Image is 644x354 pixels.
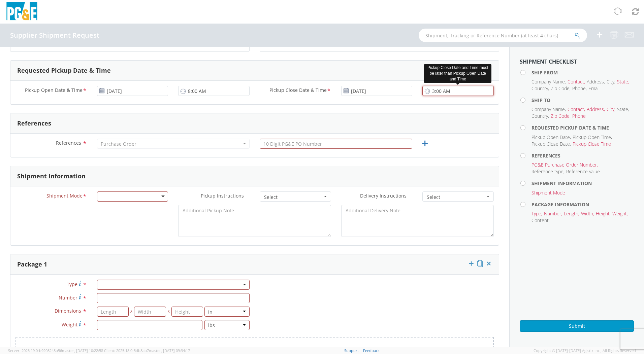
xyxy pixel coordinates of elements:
[532,78,565,85] span: Company Name
[532,153,634,158] h4: References
[534,348,636,353] span: Copyright © [DATE]-[DATE] Agistix Inc., All Rights Reserved
[532,141,571,147] li: ,
[596,210,610,217] span: Height
[612,210,628,217] li: ,
[607,106,615,113] li: ,
[101,141,136,147] div: Purchase Order
[532,168,563,175] span: Reference type
[572,85,586,92] span: Phone
[532,98,634,103] h4: Ship To
[344,348,359,353] a: Support
[532,134,570,140] span: Pickup Open Date
[572,85,587,92] li: ,
[564,210,579,217] li: ,
[17,261,47,268] h3: Package 1
[97,307,129,317] input: Length
[129,307,134,317] span: X
[532,141,570,147] span: Pickup Close Date
[532,134,571,141] li: ,
[607,78,614,85] span: City
[25,87,83,95] span: Pickup Open Date & Time
[8,348,103,353] span: Server: 2025.19.0-b9208248b56
[10,32,99,39] h4: Supplier Shipment Request
[17,67,111,74] h3: Requested Pickup Date & Time
[62,348,103,353] span: master, [DATE] 10:22:58
[134,307,166,317] input: Width
[572,113,586,119] span: Phone
[532,113,549,119] li: ,
[551,113,570,119] span: Zip Code
[419,29,587,42] input: Shipment, Tracking or Reference Number (at least 4 chars)
[607,106,614,112] span: City
[532,162,598,168] li: ,
[62,321,77,328] span: Weight
[568,106,585,113] li: ,
[532,85,549,92] li: ,
[532,189,565,196] span: Shipment Mode
[55,308,81,314] span: Dimensions
[104,348,190,353] span: Client: 2025.18.0-5db8ab7
[166,307,171,317] span: X
[532,113,548,119] span: Country
[260,191,331,202] button: Select
[149,348,190,353] span: master, [DATE] 09:34:17
[612,210,627,217] span: Weight
[532,210,542,217] li: ,
[568,78,585,85] li: ,
[67,281,77,287] span: Type
[260,139,412,149] input: 10 Digit PG&E PO Number
[532,202,634,207] h4: Package Information
[617,78,628,85] span: State
[5,2,39,22] img: pge-logo-06675f144f4cfa6a6814.png
[427,194,485,201] span: Select
[17,173,86,180] h3: Shipment Information
[360,192,407,199] span: Delivery Instructions
[532,217,549,223] span: Content
[532,162,597,168] span: PG&E Purchase Order Number
[551,85,571,92] li: ,
[532,85,548,92] span: Country
[596,210,611,217] li: ,
[544,210,561,217] span: Number
[587,106,604,112] span: Address
[422,191,494,202] button: Select
[617,78,629,85] li: ,
[532,70,634,75] h4: Ship From
[17,120,51,127] h3: References
[532,168,565,175] li: ,
[581,210,593,217] span: Width
[424,64,491,83] div: Pickup Close Date and Time must be later than Pickup Open Date and Time
[532,181,634,186] h4: Shipment Information
[587,106,605,113] li: ,
[264,194,322,201] span: Select
[551,113,571,119] li: ,
[617,106,629,113] li: ,
[201,192,244,199] span: Pickup Instructions
[587,78,604,85] span: Address
[573,134,612,141] li: ,
[573,141,611,147] span: Pickup Close Time
[520,320,634,332] button: Submit
[587,78,605,85] li: ,
[617,106,628,112] span: State
[520,58,577,65] strong: Shipment Checklist
[363,348,380,353] a: Feedback
[532,125,634,130] h4: Requested Pickup Date & Time
[532,106,566,113] li: ,
[568,106,584,112] span: Contact
[573,134,611,140] span: Pickup Open Time
[566,168,600,175] span: Reference value
[46,192,83,200] span: Shipment Mode
[564,210,578,217] span: Length
[551,85,570,92] span: Zip Code
[568,78,584,85] span: Contact
[171,307,203,317] input: Height
[581,210,594,217] li: ,
[59,294,77,301] span: Number
[588,85,600,92] span: Email
[532,78,566,85] li: ,
[607,78,615,85] li: ,
[269,87,327,95] span: Pickup Close Date & Time
[532,210,541,217] span: Type
[532,106,565,112] span: Company Name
